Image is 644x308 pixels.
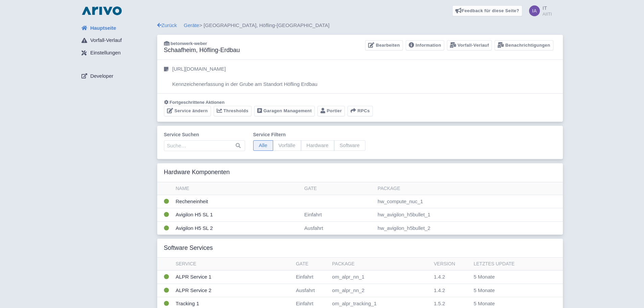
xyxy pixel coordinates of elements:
[375,221,563,235] td: hw_avigilon_h5bullet_2
[447,40,492,51] a: Vorfall-Verlauf
[348,106,373,116] button: RPCs
[90,37,122,44] span: Vorfall-Verlauf
[90,72,113,80] span: Developer
[329,284,431,297] td: om_alpr_nn_2
[173,284,293,297] td: ALPR Service 2
[171,41,207,46] span: betonwerk-weber
[76,22,157,34] a: Hauptseite
[164,47,240,54] h3: Schaafheim, Höfling-Erdbau
[76,34,157,47] a: Vorfall-Verlauf
[164,244,213,252] h3: Software Services
[302,221,375,235] td: Ausfahrt
[164,288,169,293] i: OK
[471,258,549,270] th: Letztes Update
[172,65,317,88] p: [URL][DOMAIN_NAME] Kennzeichenerfassung in der Grube am Standort Höfling Erdbau
[76,47,157,60] a: Einstellungen
[173,195,302,208] td: Recheneinheit
[157,22,563,29] div: > [GEOGRAPHIC_DATA], Höfling-[GEOGRAPHIC_DATA]
[365,40,403,51] a: Bearbeiten
[173,182,302,195] th: Name
[173,208,302,222] td: Avigilon H5 SL 1
[164,169,230,176] h3: Hardware Komponenten
[164,199,169,204] i: OK
[293,258,329,270] th: Gate
[302,182,375,195] th: Gate
[90,49,121,57] span: Einstellungen
[329,270,431,284] td: om_alpr_nn_1
[164,131,245,138] label: Service suchen
[434,287,445,293] span: Konfigurierte Version
[80,5,123,16] img: logo
[184,22,199,28] a: Geräte
[375,182,563,195] th: Package
[525,5,552,16] a: IT AIITI
[434,274,445,280] span: Konfigurierte Version
[543,5,547,11] span: IT
[471,270,549,284] td: 5 Monate
[173,221,302,235] td: Avigilon H5 SL 2
[164,301,169,306] i: OK
[164,274,169,279] i: OK
[253,140,273,151] span: Alle
[90,24,116,32] span: Hauptseite
[334,140,365,151] span: Software
[431,258,471,270] th: Version
[317,106,345,116] a: Portier
[76,70,157,82] a: Developer
[543,12,552,16] small: AIITI
[301,140,334,151] span: Hardware
[164,212,169,217] i: OK
[452,5,522,16] a: Feedback für diese Seite?
[164,140,245,151] input: Suche…
[495,40,553,51] a: Benachrichtigungen
[253,131,365,138] label: Service filtern
[329,258,431,270] th: Package
[173,258,293,270] th: Service
[406,40,444,51] a: Information
[375,195,563,208] td: hw_compute_nuc_1
[164,106,211,116] a: Service ändern
[302,208,375,222] td: Einfahrt
[214,106,252,116] a: Thresholds
[293,284,329,297] td: Ausfahrt
[254,106,315,116] a: Garagen Management
[170,100,225,105] span: Fortgeschrittene Aktionen
[375,208,563,222] td: hw_avigilon_h5bullet_1
[164,226,169,231] i: OK
[293,270,329,284] td: Einfahrt
[157,22,177,28] a: Zurück
[273,140,301,151] span: Vorfälle
[471,284,549,297] td: 5 Monate
[173,270,293,284] td: ALPR Service 1
[434,301,445,306] span: Konfigurierte Version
